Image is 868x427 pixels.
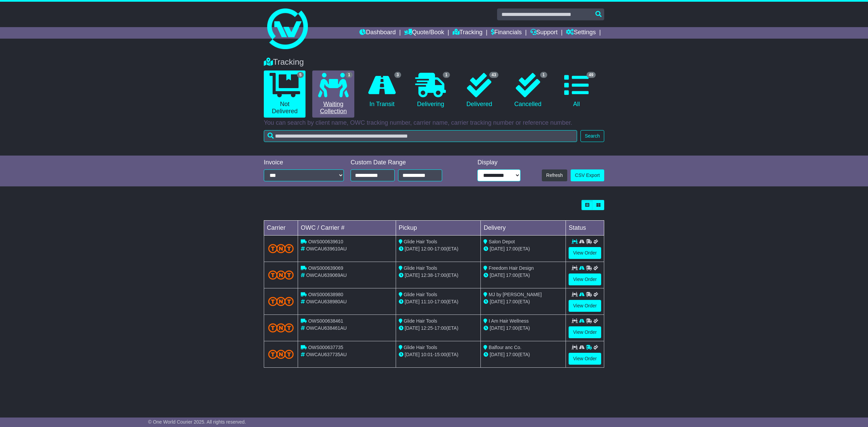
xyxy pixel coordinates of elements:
[506,352,518,357] span: 17:00
[506,299,518,304] span: 17:00
[399,245,478,252] div: - (ETA)
[404,318,437,324] span: Glide Hair Tools
[484,298,563,305] div: (ETA)
[268,244,294,253] img: TNT_Domestic.png
[569,247,601,259] a: View Order
[490,325,505,331] span: [DATE]
[489,265,534,271] span: Freedom Hair Design
[490,299,505,304] span: [DATE]
[306,352,347,357] span: OWCAU637735AU
[264,159,344,166] div: Invoice
[264,119,604,127] p: You can search by client name, OWC tracking number, carrier name, carrier tracking number or refe...
[477,159,520,166] div: Display
[404,239,437,244] span: Glide Hair Tools
[542,169,567,181] button: Refresh
[489,318,529,324] span: I Am Hair Wellness
[484,351,563,358] div: (ETA)
[530,27,558,39] a: Support
[489,72,498,78] span: 43
[484,245,563,252] div: (ETA)
[540,72,547,78] span: 1
[359,27,396,39] a: Dashboard
[421,352,433,357] span: 10:01
[434,299,446,304] span: 17:00
[490,272,505,278] span: [DATE]
[489,292,541,297] span: MJ by [PERSON_NAME]
[434,325,446,331] span: 17:00
[506,246,518,251] span: 17:00
[434,352,446,357] span: 15:00
[566,221,604,236] td: Status
[569,353,601,365] a: View Order
[506,325,518,331] span: 17:00
[421,246,433,251] span: 12:00
[566,27,596,39] a: Settings
[489,345,521,350] span: Balfour anc Co.
[306,299,347,304] span: OWCAU638980AU
[308,318,343,324] span: OWS000638461
[399,298,478,305] div: - (ETA)
[556,70,597,110] a: 49 All
[410,70,451,110] a: 1 Delivering
[443,72,450,78] span: 1
[421,272,433,278] span: 12:38
[298,221,396,236] td: OWC / Carrier #
[434,272,446,278] span: 17:00
[297,72,304,78] span: 5
[490,352,505,357] span: [DATE]
[306,246,347,251] span: OWCAU639610AU
[434,246,446,251] span: 17:00
[312,70,354,118] a: 1 Waiting Collection
[506,272,518,278] span: 17:00
[489,239,515,244] span: Salon Depot
[405,299,420,304] span: [DATE]
[361,70,403,110] a: 3 In Transit
[306,272,347,278] span: OWCAU639069AU
[507,70,549,110] a: 1 Cancelled
[421,325,433,331] span: 12:25
[268,270,294,280] img: TNT_Domestic.png
[351,159,459,166] div: Custom Date Range
[260,57,608,67] div: Tracking
[453,27,482,39] a: Tracking
[399,325,478,332] div: - (ETA)
[405,272,420,278] span: [DATE]
[396,221,481,236] td: Pickup
[569,300,601,312] a: View Order
[481,221,566,236] td: Delivery
[458,70,500,110] a: 43 Delivered
[484,325,563,332] div: (ETA)
[580,130,604,142] button: Search
[571,169,604,181] a: CSV Export
[405,246,420,251] span: [DATE]
[490,246,505,251] span: [DATE]
[346,72,353,78] span: 1
[264,221,298,236] td: Carrier
[421,299,433,304] span: 11:10
[569,273,601,285] a: View Order
[306,325,347,331] span: OWCAU638461AU
[491,27,522,39] a: Financials
[308,239,343,244] span: OWS000639610
[148,419,246,425] span: © One World Courier 2025. All rights reserved.
[404,345,437,350] span: Glide Hair Tools
[308,292,343,297] span: OWS000638980
[268,323,294,332] img: TNT_Domestic.png
[587,72,596,78] span: 49
[394,72,401,78] span: 3
[404,265,437,271] span: Glide Hair Tools
[569,326,601,338] a: View Order
[268,350,294,359] img: TNT_Domestic.png
[264,70,305,118] a: 5 Not Delivered
[404,292,437,297] span: Glide Hair Tools
[268,297,294,306] img: TNT_Domestic.png
[399,272,478,279] div: - (ETA)
[404,27,444,39] a: Quote/Book
[399,351,478,358] div: - (ETA)
[308,345,343,350] span: OWS000637735
[308,265,343,271] span: OWS000639069
[405,325,420,331] span: [DATE]
[405,352,420,357] span: [DATE]
[484,272,563,279] div: (ETA)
